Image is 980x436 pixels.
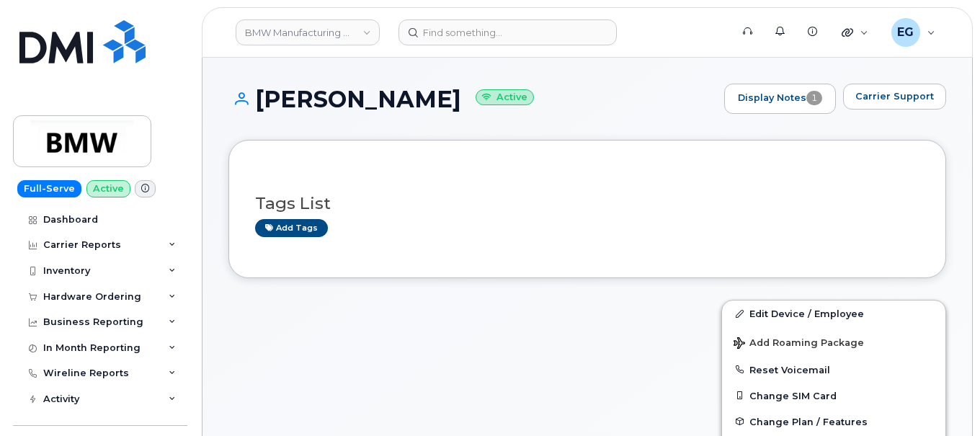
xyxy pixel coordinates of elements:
[255,195,919,213] h3: Tags List
[734,337,864,351] span: Add Roaming Package
[917,373,969,425] iframe: Messenger Launcher
[255,219,328,237] a: Add tags
[749,416,868,427] span: Change Plan / Features
[724,84,836,114] a: Display Notes1
[843,84,946,110] button: Carrier Support
[476,89,534,106] small: Active
[722,327,945,357] button: Add Roaming Package
[722,409,945,435] button: Change Plan / Features
[722,301,945,326] a: Edit Device / Employee
[722,357,945,383] button: Reset Voicemail
[806,91,822,105] span: 1
[855,89,934,103] span: Carrier Support
[722,383,945,409] button: Change SIM Card
[228,86,717,112] h1: [PERSON_NAME]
